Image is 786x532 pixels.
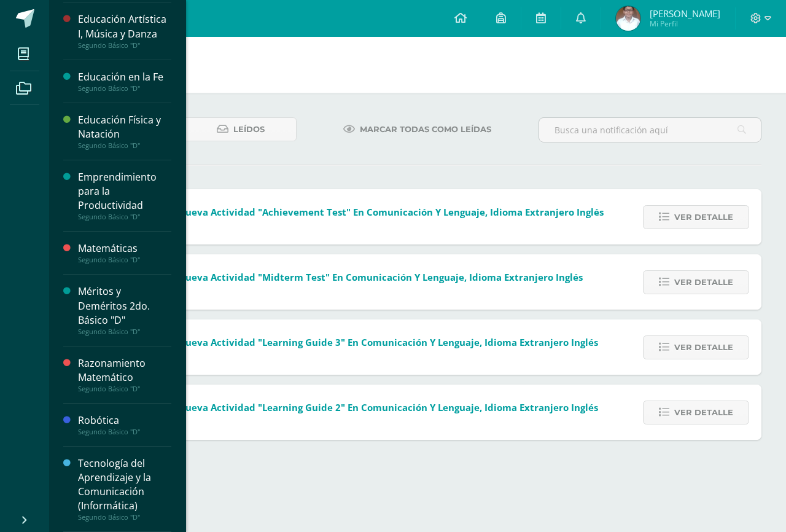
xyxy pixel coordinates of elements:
[360,118,491,141] span: Marcar todas como leídas
[674,336,733,359] span: Ver detalle
[125,271,583,283] span: Tienes una nueva actividad "Midterm test" En Comunicación y Lenguaje, Idioma Extranjero Inglés
[78,12,171,49] a: Educación Artística I, Música y DanzaSegundo Básico "D"
[78,256,171,264] div: Segundo Básico "D"
[78,84,171,93] div: Segundo Básico "D"
[125,206,604,218] span: Tienes una nueva actividad "Achievement test" En Comunicación y Lenguaje, Idioma Extranjero Inglés
[78,413,171,436] a: RobóticaSegundo Básico "D"
[78,284,171,335] a: Méritos y Deméritos 2do. Básico "D"Segundo Básico "D"
[78,70,171,93] a: Educación en la FeSegundo Básico "D"
[78,113,171,141] div: Educación Física y Natación
[233,118,265,141] span: Leídos
[185,117,296,141] a: Leídos
[78,170,171,213] div: Emprendimiento para la Productividad
[78,213,171,221] div: Segundo Básico "D"
[78,513,171,522] div: Segundo Básico "D"
[78,241,171,256] div: Matemáticas
[616,6,640,31] img: c6c55850625d03b804869e3fe2a73493.png
[539,118,761,142] input: Busca una notificación aquí
[674,206,733,229] span: Ver detalle
[125,348,598,359] span: [DATE]
[78,113,171,150] a: Educación Física y NataciónSegundo Básico "D"
[78,70,171,84] div: Educación en la Fe
[78,141,171,150] div: Segundo Básico "D"
[78,413,171,428] div: Robótica
[125,401,598,413] span: Tienes una nueva actividad "Learning guide 2" En Comunicación y Lenguaje, Idioma Extranjero Inglés
[650,7,720,20] span: [PERSON_NAME]
[78,456,171,522] a: Tecnología del Aprendizaje y la Comunicación (Informática)Segundo Básico "D"
[78,428,171,436] div: Segundo Básico "D"
[78,385,171,393] div: Segundo Básico "D"
[78,241,171,264] a: MatemáticasSegundo Básico "D"
[78,284,171,327] div: Méritos y Deméritos 2do. Básico "D"
[78,356,171,385] div: Razonamiento Matemático
[674,401,733,424] span: Ver detalle
[650,18,720,29] span: Mi Perfil
[328,117,507,141] a: Marcar todas como leídas
[78,41,171,50] div: Segundo Básico "D"
[674,271,733,294] span: Ver detalle
[125,413,598,424] span: [DATE]
[78,456,171,513] div: Tecnología del Aprendizaje y la Comunicación (Informática)
[125,283,583,294] span: [DATE]
[125,336,598,348] span: Tienes una nueva actividad "Learning guide 3" En Comunicación y Lenguaje, Idioma Extranjero Inglés
[78,12,171,41] div: Educación Artística I, Música y Danza
[78,327,171,336] div: Segundo Básico "D"
[78,170,171,221] a: Emprendimiento para la ProductividadSegundo Básico "D"
[125,218,604,229] span: [DATE]
[78,356,171,393] a: Razonamiento MatemáticoSegundo Básico "D"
